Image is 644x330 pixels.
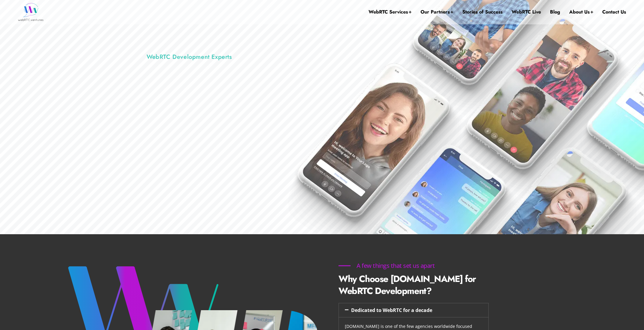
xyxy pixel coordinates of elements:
h1: WebRTC Development Experts [129,53,326,61]
b: Why Choose [DOMAIN_NAME] for WebRTC Development? [339,272,476,297]
div: Dedicated to WebRTC for a decade [339,303,488,317]
h6: A few things that set us apart [339,263,453,269]
a: Dedicated to WebRTC for a decade [351,307,432,313]
img: WebRTC.ventures [18,3,44,21]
